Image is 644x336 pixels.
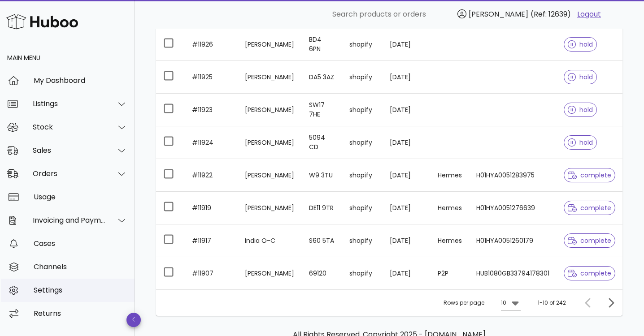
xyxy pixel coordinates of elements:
[469,192,557,224] td: H01HYA0051276639
[342,159,383,192] td: shopify
[185,224,238,257] td: #11917
[383,61,431,94] td: [DATE]
[238,257,302,289] td: [PERSON_NAME]
[33,169,106,178] div: Orders
[469,159,557,192] td: H01HYA0051283975
[34,309,127,318] div: Returns
[238,126,302,159] td: [PERSON_NAME]
[302,159,342,192] td: W9 3TU
[577,9,601,20] a: Logout
[383,28,431,61] td: [DATE]
[34,263,127,271] div: Channels
[185,61,238,94] td: #11925
[238,94,302,126] td: [PERSON_NAME]
[34,193,127,201] div: Usage
[568,172,611,178] span: complete
[185,126,238,159] td: #11924
[444,290,521,316] div: Rows per page:
[34,239,127,248] div: Cases
[568,270,611,276] span: complete
[33,123,106,131] div: Stock
[302,192,342,224] td: DE11 9TR
[33,216,106,224] div: Invoicing and Payments
[34,286,127,294] div: Settings
[383,192,431,224] td: [DATE]
[501,296,521,310] div: 10Rows per page:
[342,28,383,61] td: shopify
[568,205,611,211] span: complete
[431,257,469,289] td: P2P
[383,257,431,289] td: [DATE]
[185,94,238,126] td: #11923
[342,126,383,159] td: shopify
[185,257,238,289] td: #11907
[531,9,571,19] span: (Ref: 12639)
[238,159,302,192] td: [PERSON_NAME]
[238,28,302,61] td: [PERSON_NAME]
[469,9,528,19] span: [PERSON_NAME]
[302,224,342,257] td: S60 5TA
[185,192,238,224] td: #11919
[342,224,383,257] td: shopify
[431,192,469,224] td: Hermes
[342,257,383,289] td: shopify
[568,41,593,47] span: hold
[568,139,593,146] span: hold
[6,12,78,31] img: Huboo Logo
[469,257,557,289] td: HUB1080GB33794178301
[185,159,238,192] td: #11922
[383,126,431,159] td: [DATE]
[568,74,593,80] span: hold
[185,28,238,61] td: #11926
[33,146,106,155] div: Sales
[238,224,302,257] td: India O-C
[568,107,593,113] span: hold
[501,299,506,307] div: 10
[431,159,469,192] td: Hermes
[383,224,431,257] td: [DATE]
[342,192,383,224] td: shopify
[33,99,106,108] div: Listings
[342,94,383,126] td: shopify
[568,237,611,244] span: complete
[302,61,342,94] td: DA5 3AZ
[383,159,431,192] td: [DATE]
[238,192,302,224] td: [PERSON_NAME]
[34,76,127,85] div: My Dashboard
[302,28,342,61] td: BD4 6PN
[603,295,619,311] button: Next page
[469,224,557,257] td: H01HYA0051260179
[431,224,469,257] td: Hermes
[302,94,342,126] td: SW17 7HE
[538,299,566,307] div: 1-10 of 242
[238,61,302,94] td: [PERSON_NAME]
[302,257,342,289] td: 69120
[302,126,342,159] td: 5094 CD
[383,94,431,126] td: [DATE]
[342,61,383,94] td: shopify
